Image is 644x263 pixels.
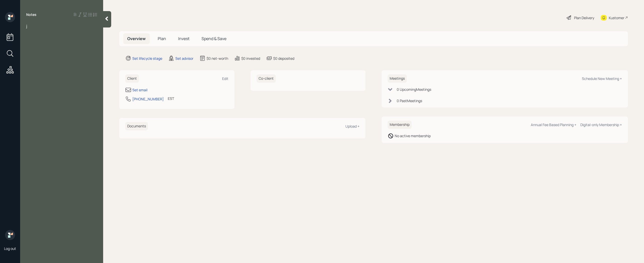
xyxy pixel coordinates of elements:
[388,121,412,129] h6: Membership
[395,133,431,138] div: No active membership
[574,15,594,20] div: Plan Delivery
[26,12,36,17] label: Notes
[4,246,16,251] div: Log out
[132,87,147,93] div: Set email
[132,56,162,61] div: Set lifecycle stage
[202,36,226,41] span: Spend & Save
[241,56,260,61] div: $0 invested
[125,122,148,130] h6: Documents
[580,122,622,127] div: Digital-only Membership +
[26,23,27,29] span: j
[531,122,576,127] div: Annual Fee Based Planning +
[5,230,15,240] img: retirable_logo.png
[273,56,294,61] div: $0 deposited
[132,96,164,102] div: [PHONE_NUMBER]
[178,36,189,41] span: Invest
[168,96,174,101] div: EST
[397,98,422,103] div: 0 Past Meeting s
[397,87,431,92] div: 0 Upcoming Meeting s
[582,76,622,81] div: Schedule New Meeting +
[345,124,359,129] div: Upload +
[388,74,407,83] h6: Meetings
[222,76,228,81] div: Edit
[257,74,276,83] h6: Co-client
[158,36,166,41] span: Plan
[207,56,228,61] div: $0 net-worth
[609,15,624,20] div: Kustomer
[175,56,193,61] div: Set advisor
[127,36,146,41] span: Overview
[125,74,139,83] h6: Client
